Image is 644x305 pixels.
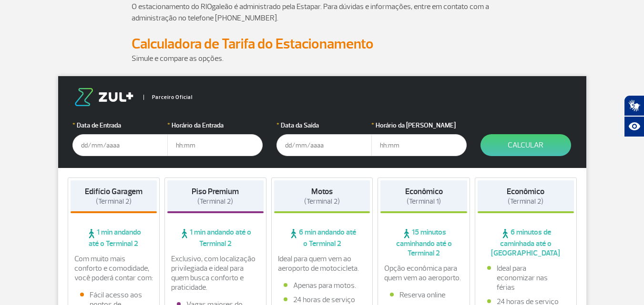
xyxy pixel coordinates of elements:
input: dd/mm/aaaa [276,134,372,156]
input: hh:mm [371,134,467,156]
button: Abrir recursos assistivos. [624,116,644,137]
button: Calcular [480,134,571,156]
span: (Terminal 2) [197,197,233,206]
strong: Edifício Garagem [85,187,143,197]
input: dd/mm/aaaa [72,134,168,156]
p: Ideal para quem vem ao aeroporto de motocicleta. [278,254,367,273]
strong: Econômico [405,187,443,197]
p: Simule e compare as opções. [132,53,513,64]
span: 1 min andando até o Terminal 2 [167,227,264,248]
label: Data da Saída [276,120,372,130]
input: hh:mm [167,134,263,156]
label: Data de Entrada [72,120,168,130]
button: Abrir tradutor de língua de sinais. [624,95,644,116]
span: 1 min andando até o Terminal 2 [71,227,157,248]
p: Com muito mais conforto e comodidade, você poderá contar com: [74,254,153,283]
p: Opção econômica para quem vem ao aeroporto. [384,264,463,283]
span: 6 minutos de caminhada até o [GEOGRAPHIC_DATA] [478,227,574,258]
label: Horário da [PERSON_NAME] [371,120,467,130]
h2: Calculadora de Tarifa do Estacionamento [132,35,513,53]
span: (Terminal 2) [304,197,340,206]
strong: Motos [311,187,333,197]
img: logo-zul.png [72,88,135,106]
li: Apenas para motos. [284,281,361,290]
span: Parceiro Oficial [143,95,193,100]
li: Ideal para economizar nas férias [487,264,564,292]
span: 15 minutos caminhando até o Terminal 2 [380,227,467,258]
span: 6 min andando até o Terminal 2 [274,227,370,248]
li: Reserva online [390,290,458,300]
p: Exclusivo, com localização privilegiada e ideal para quem busca conforto e praticidade. [171,254,260,292]
span: (Terminal 2) [96,197,132,206]
div: Plugin de acessibilidade da Hand Talk. [624,95,644,137]
strong: Piso Premium [192,187,239,197]
span: (Terminal 1) [407,197,441,206]
strong: Econômico [507,187,544,197]
span: (Terminal 2) [508,197,543,206]
p: O estacionamento do RIOgaleão é administrado pela Estapar. Para dúvidas e informações, entre em c... [132,1,513,24]
label: Horário da Entrada [167,120,263,130]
